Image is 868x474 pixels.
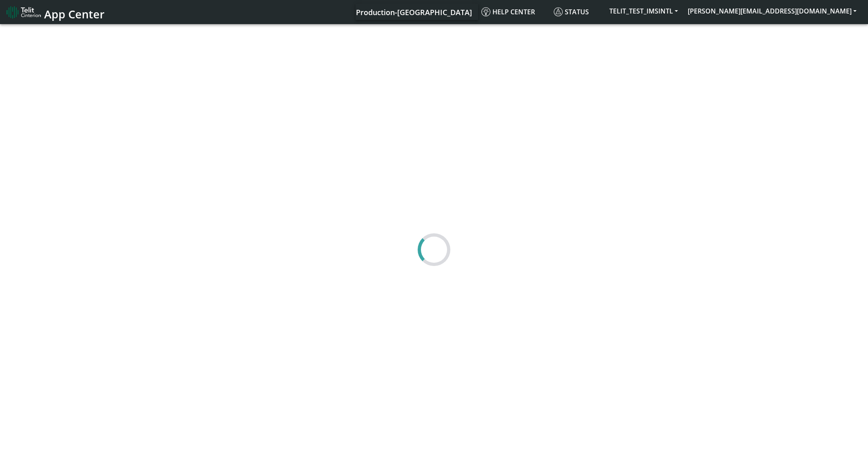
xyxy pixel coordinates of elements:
[550,4,604,20] a: Status
[481,7,490,16] img: knowledge.svg
[604,4,683,18] button: TELIT_TEST_IMSINTL
[356,7,472,17] span: Production-[GEOGRAPHIC_DATA]
[356,4,472,20] a: Your current platform instance
[478,4,550,20] a: Help center
[554,7,563,16] img: status.svg
[44,7,105,22] span: App Center
[481,7,535,16] span: Help center
[7,3,103,21] a: App Center
[683,4,861,18] button: [PERSON_NAME][EMAIL_ADDRESS][DOMAIN_NAME]
[554,7,589,16] span: Status
[7,6,41,19] img: logo-telit-cinterion-gw-new.png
